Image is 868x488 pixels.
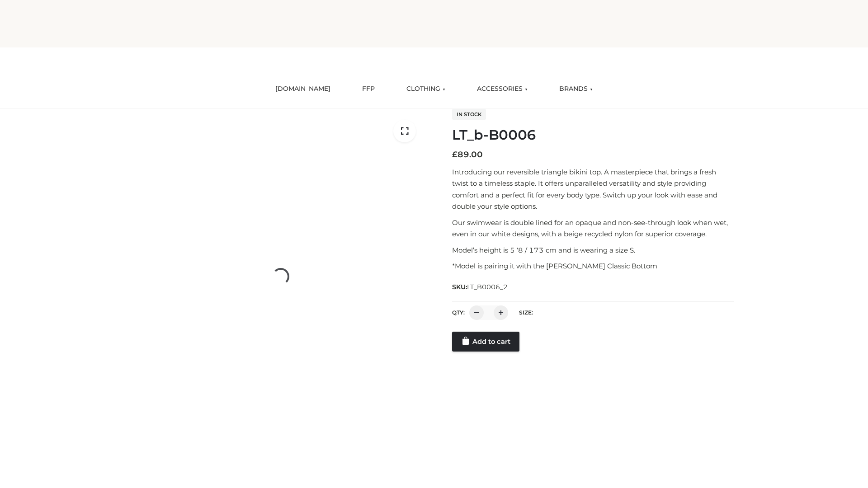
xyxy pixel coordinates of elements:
p: Introducing our reversible triangle bikini top. A masterpiece that brings a fresh twist to a time... [452,166,734,212]
a: Add to cart [452,332,519,352]
a: [DOMAIN_NAME] [269,79,337,99]
a: BRANDS [552,79,599,99]
a: FFP [355,79,382,99]
span: LT_B0006_2 [467,283,508,291]
h1: LT_b-B0006 [452,127,734,143]
span: In stock [452,109,486,120]
p: Model’s height is 5 ‘8 / 173 cm and is wearing a size S. [452,244,734,256]
a: ACCESSORIES [470,79,534,99]
span: £ [452,150,458,160]
p: Our swimwear is double lined for an opaque and non-see-through look when wet, even in our white d... [452,217,734,240]
p: *Model is pairing it with the [PERSON_NAME] Classic Bottom [452,260,734,272]
span: SKU: [452,282,509,292]
a: CLOTHING [400,79,452,99]
label: Size: [519,309,533,316]
bdi: 89.00 [452,150,483,160]
label: QTY: [452,309,465,316]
